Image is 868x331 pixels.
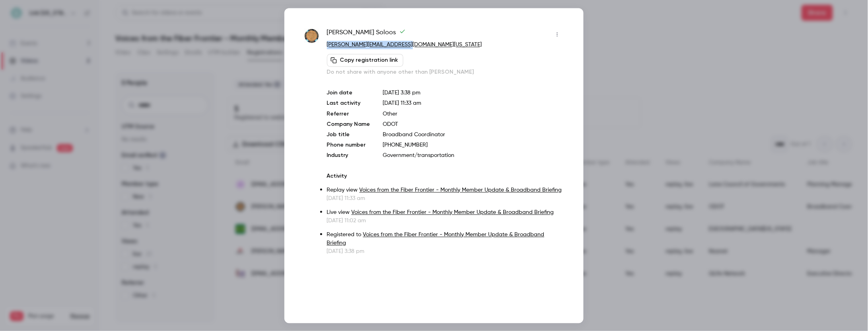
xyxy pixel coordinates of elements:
p: Broadband Coordinator [383,131,564,139]
p: [PHONE_NUMBER] [383,141,564,149]
p: Other [383,110,564,118]
p: Industry [327,151,370,159]
a: Voices from the Fiber Frontier - Monthly Member Update & Broadband Briefing [360,187,562,193]
p: Registered to [327,231,564,247]
p: [DATE] 11:02 am [327,217,564,225]
p: Do not share with anyone other than [PERSON_NAME] [327,68,564,76]
p: Join date [327,89,370,97]
p: Phone number [327,141,370,149]
p: [DATE] 11:33 am [327,194,564,202]
p: [DATE] 3:38 pm [327,247,564,255]
p: [DATE] 3:38 pm [383,89,564,97]
a: [PERSON_NAME][EMAIL_ADDRESS][DOMAIN_NAME][US_STATE] [327,42,482,47]
a: Voices from the Fiber Frontier - Monthly Member Update & Broadband Briefing [352,210,554,215]
span: [PERSON_NAME] Soloos [327,28,406,41]
button: Copy registration link [327,54,403,67]
p: Replay view [327,186,564,194]
p: ODOT [383,120,564,128]
p: Company Name [327,120,370,128]
p: Last activity [327,99,370,108]
p: Referrer [327,110,370,118]
p: Activity [327,172,564,180]
p: Job title [327,131,370,139]
img: odot.oregon.gov [304,29,319,43]
p: Government/transportation [383,151,564,159]
a: Voices from the Fiber Frontier - Monthly Member Update & Broadband Briefing [327,232,545,246]
p: Live view [327,208,564,217]
span: [DATE] 11:33 am [383,100,422,106]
